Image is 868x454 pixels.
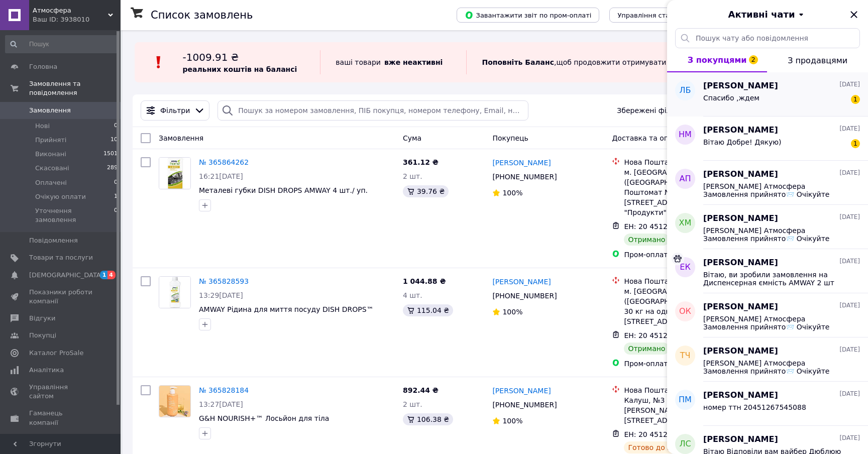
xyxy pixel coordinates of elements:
a: AMWAY Рідина для миття посуду DISH DROPS™ [199,305,374,313]
button: З продавцями [767,48,868,72]
span: [PERSON_NAME] [703,390,778,401]
button: ПМ[PERSON_NAME][DATE]номер ттн 20451267545088 [667,382,868,426]
a: Металеві губки DISH DROPS AMWAY 4 шт./ уп. [199,186,368,194]
span: 0 [114,206,118,224]
span: 10 [111,136,118,145]
div: м. [GEOGRAPHIC_DATA] ([GEOGRAPHIC_DATA].), Поштомат №41304: вул. [STREET_ADDRESS] (біля маг. "Про... [624,167,747,217]
span: НМ [679,129,692,141]
span: Замовлення [29,106,71,115]
span: Відгуки [29,314,55,323]
img: :exclamation: [151,55,166,70]
a: G&H NOURISH+™ Лосьйон для тіла [199,414,329,422]
div: Пром-оплата [624,359,747,369]
span: Повідомлення [29,236,78,245]
div: Отримано [624,234,669,246]
span: АП [680,173,691,185]
div: [PHONE_NUMBER] [490,289,559,303]
span: Уточнення замовлення [35,206,114,224]
span: [DATE] [839,257,860,266]
span: 361.12 ₴ [403,158,439,166]
span: 4 шт. [403,291,422,299]
span: [PERSON_NAME] Атмосфера Замовлення прийнято📨 Очікуйте посилку📦😍 Термін відправка 1-3 дні, Після о... [703,315,846,331]
b: Поповніть Баланс [482,58,554,66]
span: Головна [29,62,57,71]
a: Фото товару [159,157,191,189]
div: Ваш ID: 3938010 [33,15,121,24]
span: [PERSON_NAME] Атмосфера Замовлення прийнято📨 Очікуйте посилку📦😍 Термін відправка 1-3 дні, Після о... [703,226,846,243]
span: ОК [679,306,691,317]
span: Аналітика [29,366,64,375]
span: [PERSON_NAME] [703,434,778,445]
span: ЕН: 20 4512 6754 8556 [624,331,708,339]
input: Пошук за номером замовлення, ПІБ покупця, номером телефону, Email, номером накладної [218,100,528,121]
div: ваші товари [320,50,466,74]
img: Фото товару [159,277,190,308]
span: [DATE] [839,346,860,354]
span: 1 [851,139,860,148]
a: [PERSON_NAME] [492,158,551,168]
span: [DATE] [839,390,860,398]
span: 100% [502,417,522,425]
div: 106.38 ₴ [403,413,453,425]
span: 2 шт. [403,400,422,408]
div: 115.04 ₴ [403,304,453,316]
a: № 365828593 [199,277,249,285]
div: [PHONE_NUMBER] [490,170,559,184]
a: Фото товару [159,385,191,417]
span: Завантажити звіт по пром-оплаті [465,11,591,20]
span: Нові [35,122,50,131]
a: [PERSON_NAME] [492,386,551,396]
div: м. [GEOGRAPHIC_DATA] ([GEOGRAPHIC_DATA].), №21 (до 30 кг на одне місце): вул. [STREET_ADDRESS] [624,286,747,326]
span: [PERSON_NAME] [703,169,778,180]
span: номер ттн 20451267545088 [703,403,806,411]
button: АП[PERSON_NAME][DATE][PERSON_NAME] Атмосфера Замовлення прийнято📨 Очікуйте посилку📦😍 Термін відпр... [667,161,868,205]
span: 1 044.88 ₴ [403,277,446,285]
button: НМ[PERSON_NAME][DATE]Вітаю Добре! Дякую)1 [667,117,868,161]
span: [PERSON_NAME] [703,257,778,269]
span: [DATE] [839,169,860,177]
span: Замовлення [159,134,203,142]
span: ЛС [679,438,691,450]
div: Нова Пошта [624,276,747,286]
span: Cума [403,134,421,142]
span: Каталог ProSale [29,349,83,358]
span: 289 [107,164,118,173]
div: Отримано [624,343,669,355]
span: Очікую оплати [35,192,86,201]
span: [DATE] [839,301,860,310]
span: 0 [114,178,118,187]
span: ТЧ [680,350,691,362]
span: Оплачені [35,178,67,187]
span: ЛБ [679,85,691,96]
span: Покупець [492,134,528,142]
div: Готово до видачі [624,441,695,453]
span: Управління статусами [617,12,694,19]
span: -1009.91 ₴ [183,51,239,63]
span: 1501 [103,150,118,159]
span: 13:29[DATE] [199,291,243,299]
span: [DATE] [839,80,860,89]
span: Виконані [35,150,66,159]
span: Доставка та оплата [612,134,686,142]
a: Фото товару [159,276,191,308]
span: З покупцями [688,55,747,65]
span: [PERSON_NAME] [703,125,778,136]
b: вже неактивні [384,58,443,66]
input: Пошук [5,35,119,53]
b: реальних коштів на балансі [183,65,297,73]
button: ОК[PERSON_NAME][DATE][PERSON_NAME] Атмосфера Замовлення прийнято📨 Очікуйте посилку📦😍 Термін відпр... [667,293,868,337]
span: [PERSON_NAME] [703,80,778,92]
h1: Список замовлень [151,9,253,21]
span: 1 [114,192,118,201]
span: 100% [502,308,522,316]
span: Вітаю, ви зробили замовлення на Диспенсерная ємність AMWAY 2 шт післяплатою Мінімальне замовлення... [703,271,846,287]
div: 39.76 ₴ [403,185,449,197]
span: [PERSON_NAME] [703,301,778,313]
span: Покупці [29,331,56,340]
button: Закрити [848,9,860,21]
div: [PHONE_NUMBER] [490,398,559,412]
button: ЛБ[PERSON_NAME][DATE]Спасибо ,ждем1 [667,72,868,117]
